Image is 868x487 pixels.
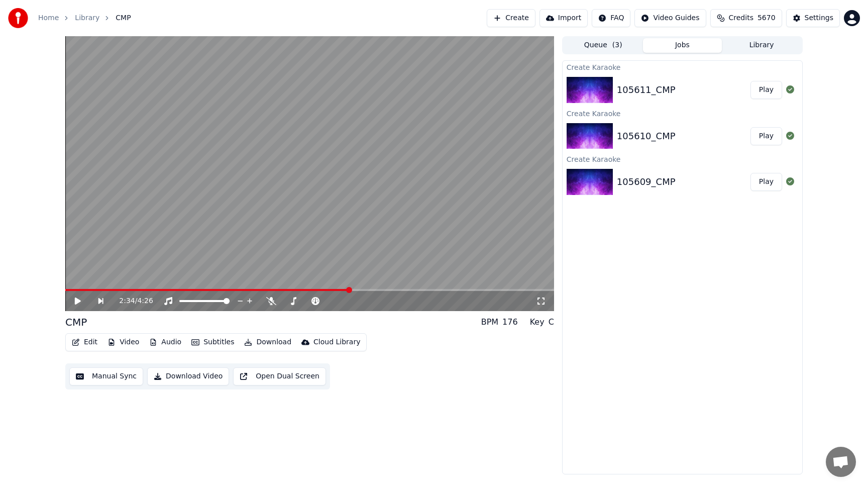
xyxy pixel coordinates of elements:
span: 2:34 [119,296,135,306]
button: Subtitles [187,335,238,349]
div: C [549,316,554,328]
span: Credits [729,13,753,23]
button: Video Guides [634,9,706,27]
a: Home [38,13,59,23]
button: FAQ [592,9,630,27]
div: Create Karaoke [563,153,802,165]
span: 4:26 [137,296,153,306]
a: Library [75,13,99,23]
div: 105610_CMP [617,129,676,143]
div: Key [530,316,545,328]
button: Download [240,335,295,349]
div: CMP [65,315,87,329]
button: Download Video [147,367,229,385]
button: Play [750,127,782,145]
div: Settings [805,13,833,23]
button: Jobs [643,38,722,53]
button: Edit [68,335,101,349]
div: 176 [502,316,518,328]
button: Play [750,81,782,99]
button: Manual Sync [69,367,143,385]
button: Audio [145,335,185,349]
nav: breadcrumb [38,13,131,23]
div: 105609_CMP [617,175,676,189]
div: 105611_CMP [617,83,676,97]
span: CMP [116,13,131,23]
button: Video [103,335,143,349]
div: Create Karaoke [563,61,802,73]
div: / [119,296,143,306]
button: Settings [786,9,840,27]
button: Create [487,9,535,27]
button: Import [539,9,588,27]
span: 5670 [757,13,776,23]
button: Credits5670 [710,9,782,27]
span: ( 3 ) [612,40,622,50]
div: Cloud Library [313,337,360,347]
button: Queue [564,38,643,53]
div: Create Karaoke [563,107,802,119]
div: BPM [481,316,498,328]
button: Open Dual Screen [233,367,326,385]
img: youka [8,8,28,28]
div: Open chat [826,447,856,477]
button: Library [722,38,801,53]
button: Play [750,173,782,191]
